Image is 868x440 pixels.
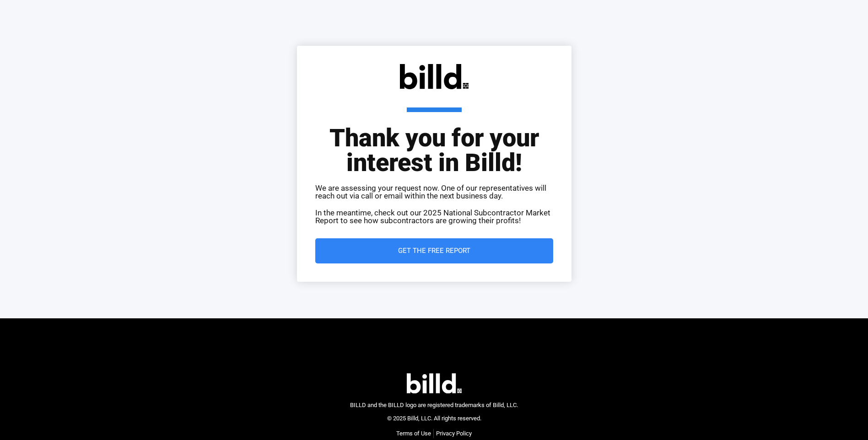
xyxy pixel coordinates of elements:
p: We are assessing your request now. One of our representatives will reach out via call or email wi... [315,184,553,200]
a: Get the Free Report [315,238,553,263]
span: BILLD and the BILLD logo are registered trademarks of Billd, LLC. © 2025 Billd, LLC. All rights r... [350,402,518,422]
p: In the meantime, check out our 2025 National Subcontractor Market Report to see how subcontractor... [315,209,553,225]
a: Privacy Policy [436,429,472,438]
a: Terms of Use [396,429,431,438]
span: Get the Free Report [398,247,470,254]
nav: Menu [396,429,472,438]
h1: Thank you for your interest in Billd! [315,107,553,175]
